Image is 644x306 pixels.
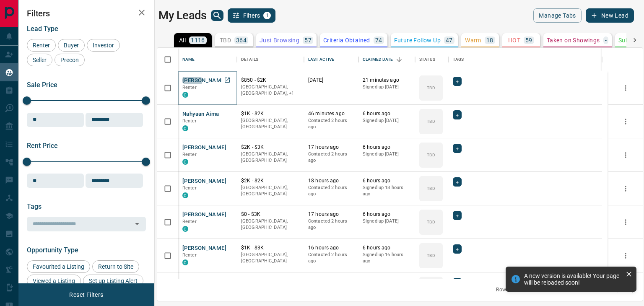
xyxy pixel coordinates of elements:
span: + [456,144,459,153]
span: Return to Site [95,263,136,270]
div: Claimed Date [358,48,415,71]
p: 18 hours ago [308,177,354,184]
div: + [453,278,462,287]
p: Signed up [DATE] [363,218,411,225]
p: 6 hours ago [363,278,411,285]
span: Set up Listing Alert [86,277,140,284]
p: 6 hours ago [363,110,411,117]
p: $0 - $3K [241,211,300,218]
button: [PERSON_NAME] [182,77,226,85]
p: 6 hours ago [363,244,411,252]
p: [GEOGRAPHIC_DATA], [GEOGRAPHIC_DATA] [241,218,300,231]
p: [DATE] [308,77,354,84]
h2: Filters [27,8,146,18]
div: condos.ca [182,192,188,198]
div: Last Active [304,48,358,71]
p: TBD [427,252,435,259]
p: Contacted 2 hours ago [308,218,354,231]
div: Renter [27,39,56,52]
a: Open in New Tab [222,75,233,86]
div: Seller [27,54,52,66]
p: 17 hours ago [308,211,354,218]
p: Signed up [DATE] [363,84,411,91]
button: more [619,182,632,195]
p: Signed up 18 hours ago [363,184,411,197]
span: 1 [264,13,270,18]
div: condos.ca [182,226,188,232]
div: + [453,110,462,119]
span: + [456,178,459,186]
p: Contacted 2 hours ago [308,252,354,265]
button: more [619,249,632,262]
button: Filters1 [228,8,276,23]
p: Warm [465,37,481,43]
button: more [619,216,632,228]
p: $1K - $2K [241,110,300,117]
div: Investor [87,39,120,52]
div: Status [415,48,449,71]
p: TBD [427,152,435,158]
p: Signed up [DATE] [363,117,411,124]
p: [GEOGRAPHIC_DATA], [GEOGRAPHIC_DATA] [241,184,300,197]
span: + [456,211,459,220]
div: condos.ca [182,159,188,165]
span: Rent Price [27,142,58,150]
p: 16 hours ago [308,244,354,252]
button: more [619,82,632,94]
p: $1K - $3K [241,244,300,252]
div: condos.ca [182,125,188,131]
p: [GEOGRAPHIC_DATA], [GEOGRAPHIC_DATA] [241,151,300,164]
button: [PERSON_NAME] [182,278,226,286]
button: Open [131,218,143,230]
div: Status [419,48,435,71]
button: [PERSON_NAME] [182,244,226,252]
p: 1116 [191,37,205,43]
button: [PERSON_NAME] [182,211,226,219]
span: Renter [182,152,197,157]
span: + [456,77,459,86]
span: Seller [30,57,49,63]
div: + [453,244,462,254]
button: Nahyaan Aima [182,110,219,118]
p: TBD [220,37,231,43]
button: more [619,149,632,161]
span: Opportunity Type [27,246,78,254]
div: Favourited a Listing [27,260,90,273]
p: 21 minutes ago [363,77,411,84]
div: Viewed a Listing [27,275,81,287]
p: Toronto [241,84,300,97]
span: Sale Price [27,81,57,89]
p: HOT [508,37,520,43]
div: Details [241,48,258,71]
p: TBD [427,219,435,225]
p: 57 [304,37,312,43]
div: + [453,77,462,86]
span: Renter [30,42,53,49]
div: + [453,211,462,220]
p: 6 hours ago [363,211,411,218]
span: Viewed a Listing [30,277,78,284]
p: $2K - $3K [241,144,300,151]
p: $2K - $2K [241,177,300,184]
button: Reset Filters [64,288,109,302]
p: 364 [236,37,247,43]
div: A new version is available! Your page will be reloaded soon! [524,272,622,286]
div: Buyer [58,39,85,52]
p: Contacted 2 hours ago [308,184,354,197]
span: Renter [182,219,197,224]
span: + [456,245,459,253]
p: Signed up [DATE] [363,151,411,158]
p: [GEOGRAPHIC_DATA], [GEOGRAPHIC_DATA] [241,117,300,130]
p: $2K - $3K [241,278,300,285]
p: Rows per page: [496,286,531,293]
p: Signed up 16 hours ago [363,252,411,265]
p: 14 hours ago [308,278,354,285]
span: Favourited a Listing [30,263,87,270]
div: Tags [453,48,464,71]
div: Name [178,48,237,71]
p: Taken on Showings [547,37,600,43]
div: Set up Listing Alert [83,275,143,287]
span: Tags [27,202,42,210]
p: TBD [427,85,435,91]
p: Criteria Obtained [323,37,370,43]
